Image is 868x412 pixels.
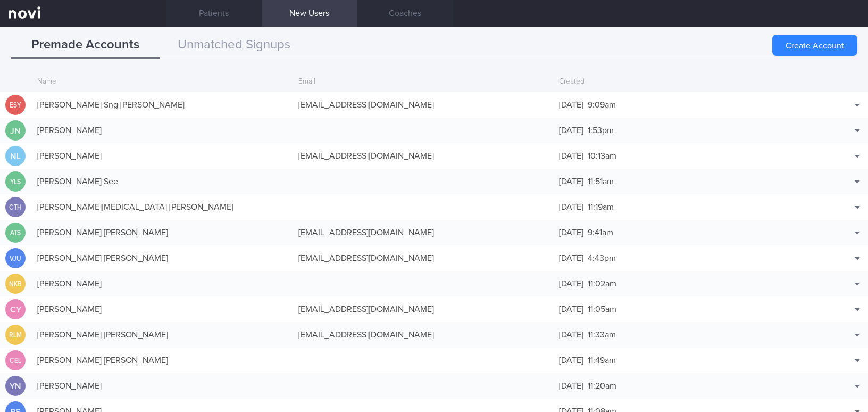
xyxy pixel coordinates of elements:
[559,228,583,237] span: [DATE]
[293,299,554,320] div: [EMAIL_ADDRESS][DOMAIN_NAME]
[5,376,26,397] div: YN
[32,299,293,320] div: [PERSON_NAME]
[588,331,616,339] span: 11:33am
[7,274,24,294] div: NKB
[11,32,160,59] button: Premade Accounts
[588,279,616,288] span: 11:02am
[7,325,24,345] div: RLM
[32,171,293,192] div: [PERSON_NAME] See
[559,382,583,390] span: [DATE]
[588,101,616,109] span: 9:09am
[559,152,583,160] span: [DATE]
[5,120,26,141] div: JN
[588,356,616,365] span: 11:49am
[293,145,554,167] div: [EMAIL_ADDRESS][DOMAIN_NAME]
[7,171,24,192] div: YLS
[559,305,583,314] span: [DATE]
[559,279,583,288] span: [DATE]
[588,228,613,237] span: 9:41am
[559,101,583,109] span: [DATE]
[32,145,293,167] div: [PERSON_NAME]
[160,32,308,59] button: Unmatched Signups
[588,305,616,314] span: 11:05am
[293,324,554,345] div: [EMAIL_ADDRESS][DOMAIN_NAME]
[559,254,583,262] span: [DATE]
[5,299,26,320] div: CY
[293,248,554,269] div: [EMAIL_ADDRESS][DOMAIN_NAME]
[559,331,583,339] span: [DATE]
[588,254,616,262] span: 4:43pm
[32,222,293,243] div: [PERSON_NAME] [PERSON_NAME]
[32,196,293,218] div: [PERSON_NAME][MEDICAL_DATA] [PERSON_NAME]
[554,72,815,92] div: Created
[7,95,24,116] div: ESY
[293,94,554,116] div: [EMAIL_ADDRESS][DOMAIN_NAME]
[32,248,293,269] div: [PERSON_NAME] [PERSON_NAME]
[559,126,583,135] span: [DATE]
[588,126,614,135] span: 1:53pm
[588,382,616,390] span: 11:20am
[32,324,293,345] div: [PERSON_NAME] [PERSON_NAME]
[32,72,293,92] div: Name
[293,222,554,243] div: [EMAIL_ADDRESS][DOMAIN_NAME]
[559,177,583,186] span: [DATE]
[7,350,24,371] div: CEL
[32,94,293,116] div: [PERSON_NAME] Sng [PERSON_NAME]
[588,152,616,160] span: 10:13am
[588,177,614,186] span: 11:51am
[559,356,583,365] span: [DATE]
[293,72,554,92] div: Email
[7,248,24,269] div: VJU
[32,273,293,294] div: [PERSON_NAME]
[32,375,293,397] div: [PERSON_NAME]
[32,350,293,371] div: [PERSON_NAME] [PERSON_NAME]
[7,223,24,243] div: ATS
[32,120,293,141] div: [PERSON_NAME]
[772,35,857,56] button: Create Account
[7,197,24,218] div: CTH
[559,203,583,211] span: [DATE]
[588,203,614,211] span: 11:19am
[5,146,26,167] div: NL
